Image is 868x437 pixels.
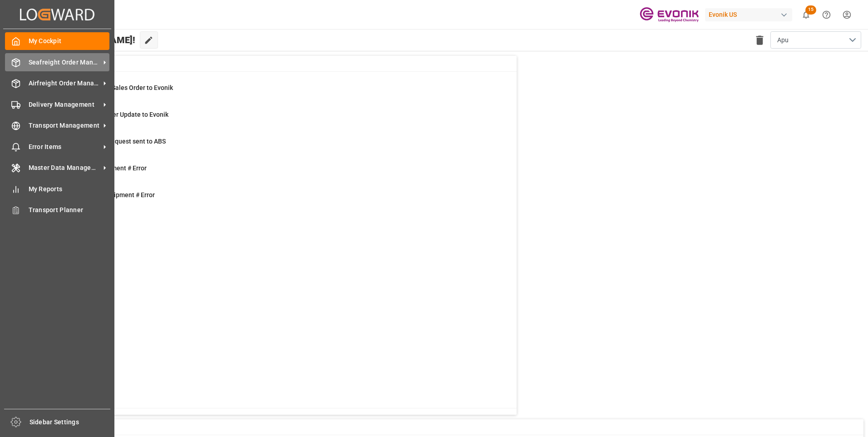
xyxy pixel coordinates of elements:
a: My Cockpit [5,32,109,50]
a: 2Pending Bkg Request sent to ABSShipment [47,137,505,156]
a: 4Error on Initial Sales Order to EvonikShipment [47,83,505,102]
a: 2Main-Leg Shipment # ErrorShipment [47,164,505,183]
button: show 15 new notifications [796,5,816,25]
span: Delivery Management [29,100,100,109]
span: 15 [805,5,816,15]
span: My Reports [29,184,110,194]
span: Error Sales Order Update to Evonik [69,111,168,118]
span: Apu [777,35,789,45]
span: Seafreight Order Management [29,58,100,67]
img: Evonik-brand-mark-Deep-Purple-RGB.jpeg_1700498283.jpeg [640,7,699,23]
a: Transport Planner [5,201,109,219]
span: My Cockpit [29,36,110,46]
span: Error on Initial Sales Order to Evonik [69,84,173,91]
span: Error Items [29,142,100,152]
span: Pending Bkg Request sent to ABS [69,138,166,145]
span: Transport Management [29,121,100,130]
span: Transport Planner [29,205,110,215]
button: Help Center [816,5,837,25]
a: My Reports [5,180,109,198]
span: Master Data Management [29,163,100,173]
a: 0Error Sales Order Update to EvonikShipment [47,110,505,129]
span: Sidebar Settings [30,417,111,427]
button: Evonik US [705,6,796,23]
span: Airfreight Order Management [29,79,100,88]
button: open menu [770,31,861,49]
a: 0TU : Pre-Leg Shipment # ErrorTransport Unit [47,190,505,209]
span: Hello [PERSON_NAME]! [38,31,135,49]
div: Evonik US [705,8,792,21]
